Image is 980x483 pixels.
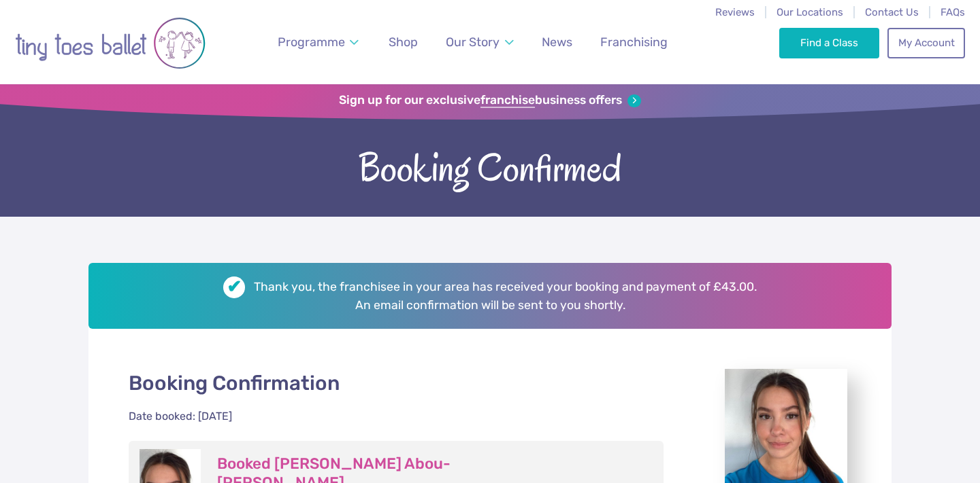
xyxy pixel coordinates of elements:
[446,35,500,49] span: Our Story
[600,35,668,49] span: Franchising
[272,27,365,58] a: Programme
[777,6,843,18] a: Our Locations
[542,35,572,49] span: News
[865,6,919,18] a: Contact Us
[339,93,640,108] a: Sign up for our exclusivefranchisebusiness offers
[440,27,520,58] a: Our Story
[941,6,965,18] a: FAQs
[389,35,418,49] span: Shop
[715,6,755,18] a: Reviews
[382,27,424,58] a: Shop
[15,9,206,77] img: tiny toes ballet
[480,93,535,108] strong: franchise
[278,35,345,49] span: Programme
[88,263,892,329] h2: Thank you, the franchisee in your area has received your booking and payment of £43.00. An email ...
[129,409,232,424] div: Date booked: [DATE]
[536,27,578,58] a: News
[779,28,879,58] a: Find a Class
[594,27,674,58] a: Franchising
[887,28,965,58] a: My Account
[129,369,664,397] p: Booking Confirmation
